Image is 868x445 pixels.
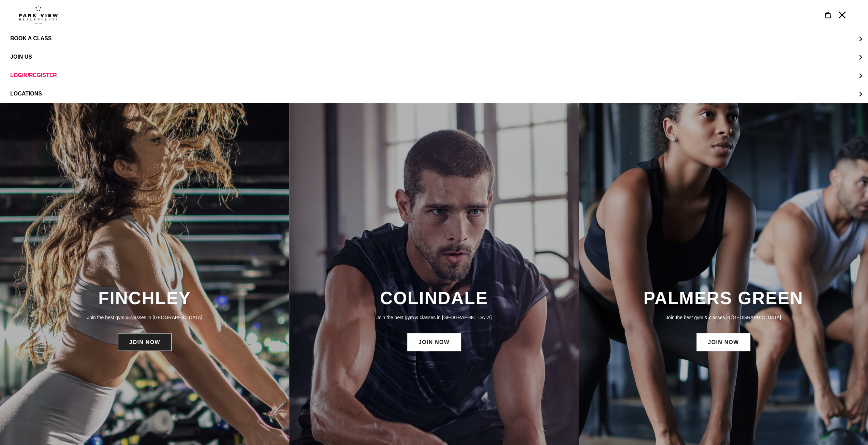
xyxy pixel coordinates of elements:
[19,5,58,24] img: Park view health clubs is a gym near you.
[586,314,861,321] p: Join the best gym & classes in [GEOGRAPHIC_DATA]
[835,8,849,22] button: Menu
[7,314,282,321] p: Join the best gym & classes in [GEOGRAPHIC_DATA]
[118,333,172,351] a: JOIN NOW: Finchley Membership
[407,333,461,351] a: JOIN NOW: Colindale Membership
[10,91,42,97] span: LOCATIONS
[7,288,282,309] h3: FINCHLEY
[696,333,750,351] a: JOIN NOW: Palmers Green Membership
[10,72,57,78] span: LOGIN/REGISTER
[10,54,32,60] span: JOIN US
[10,35,52,42] span: BOOK A CLASS
[296,288,572,309] h3: COLINDALE
[586,288,861,309] h3: PALMERS GREEN
[296,314,572,321] p: Join the best gym & classes in [GEOGRAPHIC_DATA]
